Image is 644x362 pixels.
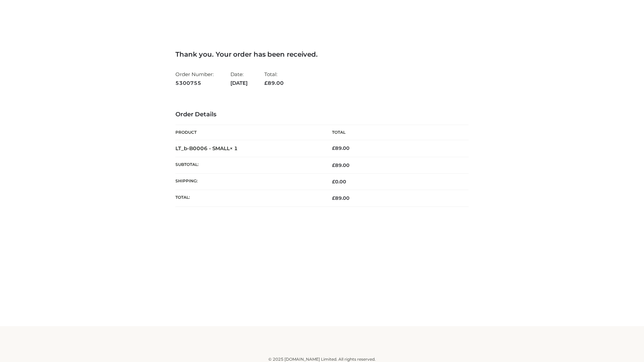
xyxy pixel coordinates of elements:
[175,111,469,118] h3: Order Details
[175,79,214,87] strong: 5300755
[332,145,335,151] span: £
[175,157,322,173] th: Subtotal:
[230,68,248,89] li: Date:
[264,68,284,89] li: Total:
[332,195,335,201] span: £
[175,190,322,206] th: Total:
[175,174,322,190] th: Shipping:
[332,195,350,201] span: 89.00
[175,50,469,58] h3: Thank you. Your order has been received.
[322,125,469,140] th: Total
[332,179,346,185] bdi: 0.00
[230,145,238,152] strong: × 1
[332,162,335,168] span: £
[175,125,322,140] th: Product
[175,145,238,152] strong: LT_b-B0006 - SMALL
[175,68,214,89] li: Order Number:
[332,179,335,185] span: £
[264,80,268,86] span: £
[264,80,284,86] span: 89.00
[230,79,248,87] strong: [DATE]
[332,145,350,151] bdi: 89.00
[332,162,350,168] span: 89.00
